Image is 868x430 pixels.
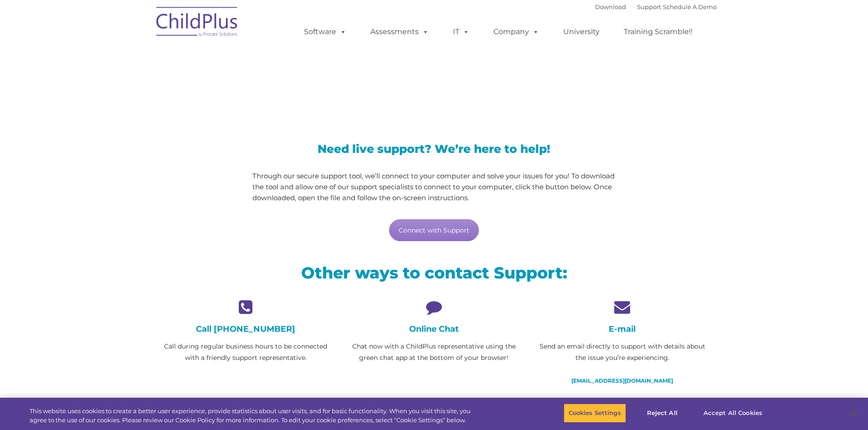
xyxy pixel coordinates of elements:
[484,23,548,41] a: Company
[663,3,717,10] a: Schedule A Demo
[30,407,478,425] div: This website uses cookies to create a better user experience, provide statistics about user visit...
[535,324,709,334] h4: E-mail
[347,324,521,334] h4: Online Chat
[361,23,438,41] a: Assessments
[571,377,673,384] a: [EMAIL_ADDRESS][DOMAIN_NAME]
[159,324,333,334] h4: Call [PHONE_NUMBER]
[615,23,702,41] a: Training Scramble!!
[389,219,479,241] a: Connect with Support
[595,3,626,10] a: Download
[595,3,717,10] font: |
[634,404,691,423] button: Reject All
[699,404,767,423] button: Accept All Cookies
[444,23,478,41] a: IT
[554,23,609,41] a: University
[152,0,243,46] img: ChildPlus by Procare Solutions
[252,143,616,155] h3: Need live support? We’re here to help!
[252,171,616,203] p: Through our secure support tool, we’ll connect to your computer and solve your issues for you! To...
[564,404,626,423] button: Cookies Settings
[843,403,863,423] button: Close
[295,23,355,41] a: Software
[159,341,333,364] p: Call during regular business hours to be connected with a friendly support representative.
[347,341,521,364] p: Chat now with a ChildPlus representative using the green chat app at the bottom of your browser!
[159,263,710,283] h2: Other ways to contact Support:
[637,3,661,10] a: Support
[535,341,709,364] p: Send an email directly to support with details about the issue you’re experiencing.
[159,66,499,93] span: LiveSupport with SplashTop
